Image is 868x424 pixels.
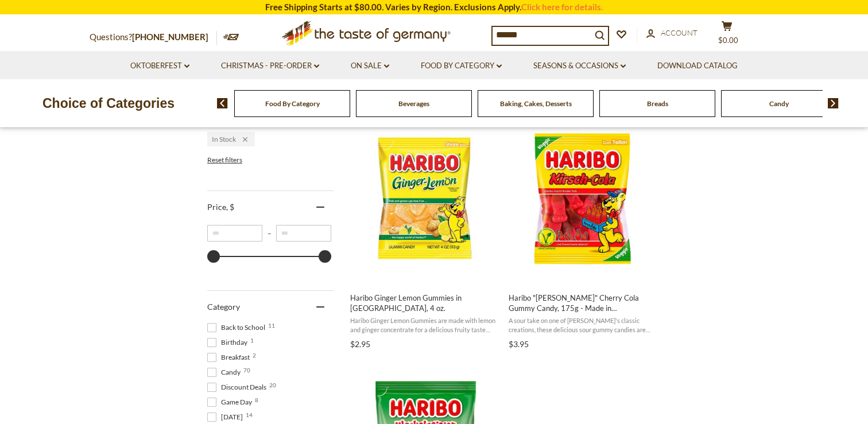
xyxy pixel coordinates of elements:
[533,60,626,72] a: Seasons & Occasions
[207,322,269,333] span: Back to School
[207,337,251,348] span: Birthday
[132,32,208,42] a: [PHONE_NUMBER]
[509,339,529,349] span: $3.95
[207,302,240,312] span: Category
[243,367,250,373] span: 70
[90,30,217,45] p: Questions?
[507,112,659,353] a: Haribo
[769,99,789,108] a: Candy
[265,99,320,108] a: Food By Category
[246,412,253,418] span: 14
[130,60,189,72] a: Oktoberfest
[207,352,253,363] span: Breakfast
[207,225,262,242] input: Minimum value
[262,229,276,238] span: –
[236,135,247,143] div: Remove filter: In Stock
[207,155,242,164] span: Reset filters
[348,112,501,353] a: Haribo Ginger Lemon Gummies in Bag, 4 oz.
[509,293,657,313] span: Haribo "[PERSON_NAME]" Cherry Cola Gummy Candy, 175g - Made in [GEOGRAPHIC_DATA] oz
[207,412,246,422] span: [DATE]
[350,316,499,334] span: Haribo Ginger Lemon Gummies are made with lemon and ginger concentrate for a delicious fruity tas...
[710,21,744,49] button: $0.00
[718,36,738,45] span: $0.00
[657,60,738,72] a: Download Catalog
[268,322,275,328] span: 11
[212,135,236,143] span: In Stock
[350,293,499,313] span: Haribo Ginger Lemon Gummies in [GEOGRAPHIC_DATA], 4 oz.
[351,60,389,72] a: On Sale
[255,397,258,403] span: 8
[348,122,501,274] img: Haribo Ginger Lemon Gummies in Bag
[217,98,228,108] img: previous arrow
[350,339,370,349] span: $2.95
[269,382,276,388] span: 20
[221,60,319,72] a: Christmas - PRE-ORDER
[521,2,603,12] a: Click here for details.
[828,98,839,108] img: next arrow
[500,99,572,108] a: Baking, Cakes, Desserts
[509,316,657,334] span: A sour take on one of [PERSON_NAME]'s classic creations, these delicious sour gummy candies are s...
[207,397,255,407] span: Game Day
[207,367,244,378] span: Candy
[507,122,659,274] img: Haribo "Kirsch" Cherry Cola Gummy Candy, 175g - Made in Germany oz
[207,202,234,212] span: Price
[398,99,429,108] a: Beverages
[250,337,254,343] span: 1
[207,382,270,392] span: Discount Deals
[253,352,256,358] span: 2
[226,202,234,212] span: , $
[647,99,668,108] a: Breads
[421,60,502,72] a: Food By Category
[207,155,334,164] li: Reset filters
[646,27,697,40] a: Account
[276,225,331,242] input: Maximum value
[661,28,697,37] span: Account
